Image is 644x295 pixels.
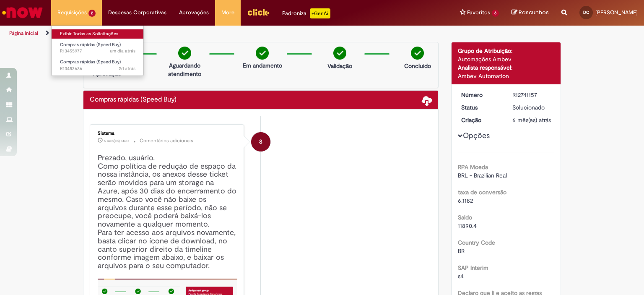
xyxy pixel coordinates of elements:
[6,26,423,41] ul: Trilhas de página
[164,61,205,78] p: Aguardando atendimento
[327,62,352,70] p: Validação
[108,8,166,17] span: Despesas Corporativas
[595,9,638,16] span: [PERSON_NAME]
[512,91,551,99] div: R12741157
[512,116,551,124] div: 28/02/2025 14:55:14
[52,29,144,39] a: Exibir Todas as Solicitações
[458,188,506,196] b: taxa de conversão
[247,6,270,18] img: click_logo_yellow_360x200.png
[110,48,135,54] span: um dia atrás
[512,103,551,112] div: Solucionado
[422,95,432,105] span: Baixar anexos
[458,272,464,280] span: s4
[60,65,135,72] span: R13452636
[51,25,144,76] ul: Requisições
[458,47,555,55] div: Grupo de Atribuição:
[458,72,555,80] div: Ambev Automation
[455,116,506,124] dt: Criação
[467,8,490,17] span: Favoritos
[52,57,144,73] a: Aberto R13452636 : Compras rápidas (Speed Buy)
[455,91,506,99] dt: Número
[458,247,465,255] span: BR
[455,103,506,112] dt: Status
[458,222,477,230] span: 11890.4
[492,10,499,17] span: 6
[57,8,87,17] span: Requisições
[104,138,129,144] time: 03/04/2025 00:40:21
[179,8,209,17] span: Aprovações
[259,132,262,152] span: S
[519,8,549,16] span: Rascunhos
[52,40,144,56] a: Aberto R13455977 : Compras rápidas (Speed Buy)
[60,59,121,65] span: Compras rápidas (Speed Buy)
[310,8,330,18] p: +GenAi
[458,163,488,171] b: RPA Moeda
[458,197,473,204] span: 6.1182
[251,132,270,151] div: System
[9,30,38,37] a: Página inicial
[60,48,135,55] span: R13455977
[1,4,44,21] img: ServiceNow
[512,116,551,124] time: 28/02/2025 14:55:14
[104,138,129,144] span: 5 mês(es) atrás
[119,65,135,72] span: 2d atrás
[243,61,282,70] p: Em andamento
[282,8,330,18] div: Padroniza
[583,10,589,15] span: DC
[98,131,237,136] div: Sistema
[140,137,193,144] small: Comentários adicionais
[90,96,177,104] h2: Compras rápidas (Speed Buy) Histórico de tíquete
[458,214,472,221] b: Saldo
[333,47,346,60] img: check-circle-green.png
[512,9,549,17] a: Rascunhos
[110,48,135,54] time: 28/08/2025 09:02:11
[458,63,555,72] div: Analista responsável:
[119,65,135,72] time: 27/08/2025 14:04:11
[512,116,551,124] span: 6 mês(es) atrás
[60,42,121,48] span: Compras rápidas (Speed Buy)
[458,239,495,246] b: Country Code
[458,264,488,272] b: SAP Interim
[221,8,234,17] span: More
[88,10,96,17] span: 2
[256,47,269,60] img: check-circle-green.png
[411,47,424,60] img: check-circle-green.png
[458,172,507,179] span: BRL - Brazilian Real
[178,47,191,60] img: check-circle-green.png
[404,62,431,70] p: Concluído
[458,55,555,63] div: Automações Ambev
